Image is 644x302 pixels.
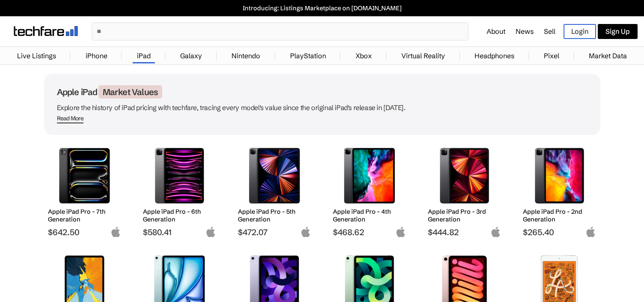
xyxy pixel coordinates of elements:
img: techfare logo [14,26,78,36]
span: $472.07 [238,227,311,237]
img: Apple iPad Pro 5th Generation [244,148,305,203]
a: iPhone [81,47,112,64]
span: $265.40 [523,227,596,237]
a: Apple iPad Pro 5th Generation Apple iPad Pro - 5th Generation $472.07 apple-logo [234,144,315,237]
img: Apple iPad Pro 7th Generation [54,148,115,203]
a: About [487,27,505,36]
a: Galaxy [176,47,206,64]
h2: Apple iPad Pro - 5th Generation [238,208,311,223]
a: Virtual Reality [397,47,449,64]
a: Nintendo [227,47,264,64]
a: Apple iPad Pro 6th Generation Apple iPad Pro - 6th Generation $580.41 apple-logo [139,144,220,237]
h2: Apple iPad Pro - 2nd Generation [523,208,596,223]
span: Market Values [98,85,163,99]
a: Sign Up [598,24,638,39]
a: Headphones [470,47,519,64]
span: $468.62 [333,227,406,237]
a: Sell [544,27,555,36]
img: apple-logo [205,227,216,237]
h2: Apple iPad Pro - 3rd Generation [428,208,501,223]
h2: Apple iPad Pro - 7th Generation [48,208,121,223]
a: iPad [133,47,155,64]
a: Apple iPad Pro 7th Generation Apple iPad Pro - 7th Generation $642.50 apple-logo [44,144,125,237]
a: Pixel [540,47,564,64]
img: apple-logo [585,227,596,237]
a: Login [564,24,596,39]
img: apple-logo [395,227,406,237]
img: apple-logo [110,227,121,237]
a: Introducing: Listings Marketplace on [DOMAIN_NAME] [4,4,640,12]
span: $642.50 [48,227,121,237]
a: Xbox [351,47,376,64]
span: Read More [57,115,84,123]
h1: Apple iPad [57,87,588,97]
a: Apple iPad Pro 4th Generation Apple iPad Pro - 4th Generation $468.62 apple-logo [329,144,410,237]
div: Read More [57,115,84,122]
span: $580.41 [143,227,216,237]
img: apple-logo [490,227,501,237]
a: Market Data [585,47,631,64]
img: Apple iPad Pro 4th Generation [339,148,400,203]
img: Apple iPad Pro 3rd Generation [434,148,495,203]
img: apple-logo [300,227,311,237]
a: PlayStation [286,47,330,64]
img: Apple iPad Pro 6th Generation [149,148,210,203]
img: Apple iPad Pro 2nd Generation [529,148,590,203]
a: News [516,27,534,36]
h2: Apple iPad Pro - 6th Generation [143,208,216,223]
span: $444.82 [428,227,501,237]
a: Live Listings [13,47,60,64]
h2: Apple iPad Pro - 4th Generation [333,208,406,223]
a: Apple iPad Pro 3rd Generation Apple iPad Pro - 3rd Generation $444.82 apple-logo [424,144,505,237]
a: Apple iPad Pro 2nd Generation Apple iPad Pro - 2nd Generation $265.40 apple-logo [519,144,600,237]
p: Explore the history of iPad pricing with techfare, tracing every model's value since the original... [57,102,588,114]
